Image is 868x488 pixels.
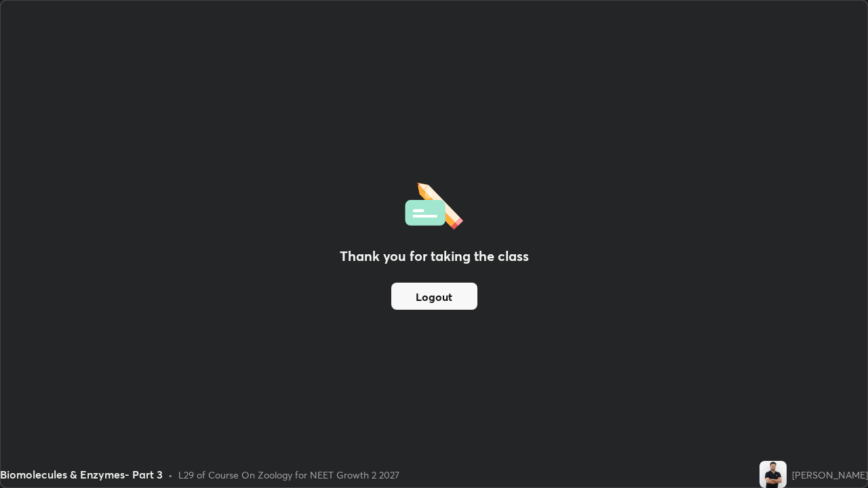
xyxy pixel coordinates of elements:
img: offlineFeedback.1438e8b3.svg [405,178,463,230]
h2: Thank you for taking the class [340,246,529,266]
img: 368e1e20671c42e499edb1680cf54f70.jpg [759,461,787,488]
button: Logout [391,283,477,310]
div: L29 of Course On Zoology for NEET Growth 2 2027 [178,468,399,482]
div: [PERSON_NAME] [792,468,868,482]
div: • [168,468,173,482]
